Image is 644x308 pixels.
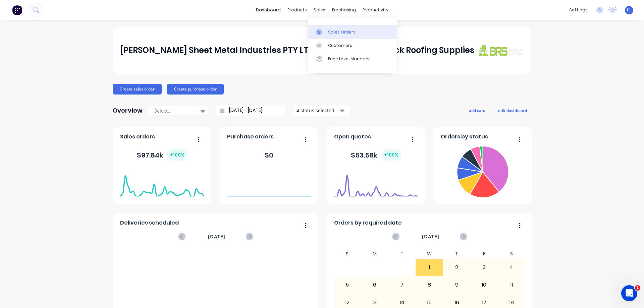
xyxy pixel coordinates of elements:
[416,276,443,293] div: 8
[334,276,361,293] div: 5
[328,29,356,35] div: Sales Orders
[416,249,443,259] div: W
[328,56,370,62] div: Price Level Manager
[361,249,388,259] div: M
[113,104,143,117] div: Overview
[621,285,637,301] iframe: Intercom live chat
[310,5,329,15] div: sales
[359,5,392,15] div: productivity
[494,106,531,115] button: edit dashboard
[227,133,274,141] span: Purchase orders
[470,249,498,259] div: F
[293,106,350,116] button: 4 status selected
[308,52,397,66] a: Price Level Manager
[113,84,162,95] button: Create sales order
[308,25,397,39] a: Sales Orders
[120,133,155,141] span: Sales orders
[208,233,225,240] span: [DATE]
[443,276,470,293] div: 9
[635,285,640,291] span: 1
[477,44,524,56] img: J A Sheet Metal Industries PTY LTD trading as Brunswick Roofing Supplies
[265,150,273,160] div: $ 0
[498,259,525,276] div: 4
[351,149,401,161] div: $ 53.58k
[137,149,187,161] div: $ 97.84k
[167,84,224,95] button: Create purchase order
[167,149,187,161] div: + 100 %
[361,276,388,293] div: 6
[443,259,470,276] div: 2
[12,5,22,15] img: Factory
[422,233,439,240] span: [DATE]
[627,7,632,13] span: LL
[334,133,371,141] span: Open quotes
[297,107,339,114] div: 4 status selected
[498,276,525,293] div: 11
[381,149,401,161] div: + 100 %
[120,219,179,227] span: Deliveries scheduled
[566,5,591,15] div: settings
[416,259,443,276] div: 1
[389,276,416,293] div: 7
[388,249,416,259] div: T
[284,5,310,15] div: products
[328,43,352,49] div: Customers
[334,249,361,259] div: S
[308,39,397,52] a: Customers
[253,5,284,15] a: dashboard
[441,133,488,141] span: Orders by status
[465,106,490,115] button: add card
[498,249,525,259] div: S
[443,249,471,259] div: T
[471,259,497,276] div: 3
[120,44,474,57] div: [PERSON_NAME] Sheet Metal Industries PTY LTD trading as Brunswick Roofing Supplies
[329,5,359,15] div: purchasing
[471,276,497,293] div: 10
